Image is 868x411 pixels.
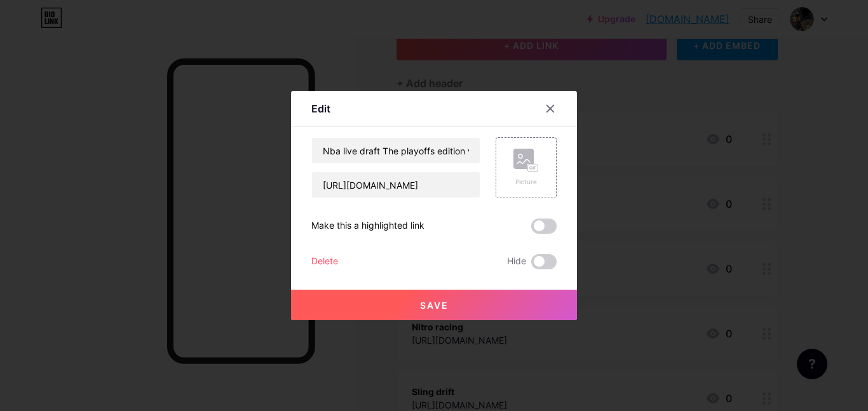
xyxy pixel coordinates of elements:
span: Save [420,300,449,311]
input: Title [312,138,480,163]
div: Edit [311,101,330,116]
div: Delete [311,254,338,269]
button: Save [291,290,577,320]
span: Hide [507,254,526,269]
input: URL [312,172,480,198]
div: Make this a highlighted link [311,219,424,234]
div: Picture [513,177,539,187]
